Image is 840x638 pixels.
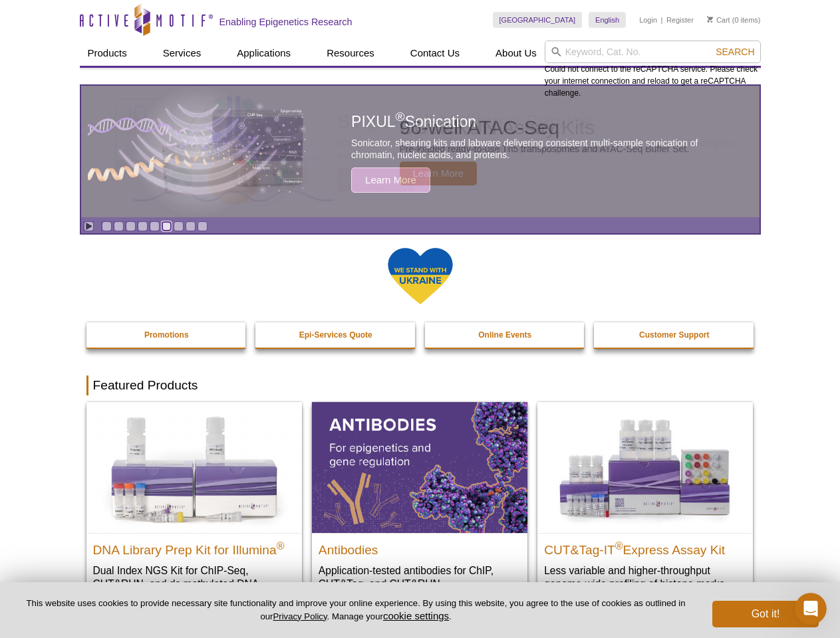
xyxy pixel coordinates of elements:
a: Go to slide 4 [138,221,148,231]
a: Services [155,41,210,66]
iframe: Intercom live chat [795,593,827,625]
a: English [589,12,626,28]
sup: ® [396,110,405,124]
h2: DNA Library Prep Kit for Illumina [93,537,295,557]
h2: Antibodies [319,537,521,557]
img: DNA Library Prep Kit for Illumina [86,402,302,532]
a: Register [666,15,694,25]
strong: Epi-Services Quote [299,330,372,340]
img: Your Cart [707,16,713,23]
a: Go to slide 9 [198,221,208,231]
a: Go to slide 8 [186,221,196,231]
div: Could not connect to the reCAPTCHA service. Please check your internet connection and reload to g... [545,41,761,99]
a: Epi-Services Quote [255,322,416,348]
button: Search [712,46,758,58]
a: Contact Us [402,41,468,66]
a: Go to slide 5 [150,221,160,231]
strong: Promotions [144,330,189,340]
a: Cart [707,15,730,25]
a: Customer Support [594,322,755,348]
a: Applications [229,41,299,66]
img: CUT&Tag-IT® Express Assay Kit [537,402,753,532]
p: Sonicator, shearing kits and labware delivering consistent multi-sample sonication of chromatin, ... [351,137,729,161]
img: We Stand With Ukraine [387,247,454,306]
strong: Online Events [478,330,531,340]
h2: Featured Products [86,375,754,395]
input: Keyword, Cat. No. [545,41,761,63]
a: CUT&Tag-IT® Express Assay Kit CUT&Tag-IT®Express Assay Kit Less variable and higher-throughput ge... [537,402,753,603]
a: DNA Library Prep Kit for Illumina DNA Library Prep Kit for Illumina® Dual Index NGS Kit for ChIP-... [86,402,302,617]
a: Promotions [86,322,247,348]
article: PIXUL Sonication [81,86,760,217]
a: Toggle autoplay [84,221,94,231]
a: Online Events [425,322,586,348]
li: (0 items) [707,12,761,28]
sup: ® [615,540,623,551]
a: Go to slide 6 [162,221,172,231]
button: cookie settings [383,610,449,621]
a: Products [80,41,135,66]
a: All Antibodies Antibodies Application-tested antibodies for ChIP, CUT&Tag, and CUT&RUN. [312,402,527,603]
p: Dual Index NGS Kit for ChIP-Seq, CUT&RUN, and ds methylated DNA assays. [93,564,295,604]
h2: Enabling Epigenetics Research [219,16,352,28]
a: Go to slide 7 [174,221,184,231]
strong: Customer Support [639,330,709,340]
a: Resources [319,41,382,66]
a: Go to slide 1 [102,221,112,231]
p: This website uses cookies to provide necessary site functionality and improve your online experie... [21,597,690,623]
span: PIXUL Sonication [351,113,476,130]
p: Less variable and higher-throughput genome-wide profiling of histone marks​. [544,564,746,591]
a: Privacy Policy [273,611,327,621]
a: Go to slide 3 [126,221,136,231]
img: All Antibodies [312,402,527,532]
a: Login [639,15,657,25]
sup: ® [277,540,285,551]
a: About Us [488,41,545,66]
li: | [661,12,663,28]
p: Application-tested antibodies for ChIP, CUT&Tag, and CUT&RUN. [319,564,521,591]
h2: CUT&Tag-IT Express Assay Kit [544,537,746,557]
button: Got it! [712,601,819,627]
a: Go to slide 2 [114,221,124,231]
span: Search [716,47,754,57]
a: PIXUL sonication PIXUL®Sonication Sonicator, shearing kits and labware delivering consistent mult... [81,86,760,217]
img: PIXUL sonication [88,85,307,218]
a: [GEOGRAPHIC_DATA] [493,12,583,28]
span: Learn More [351,167,430,193]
